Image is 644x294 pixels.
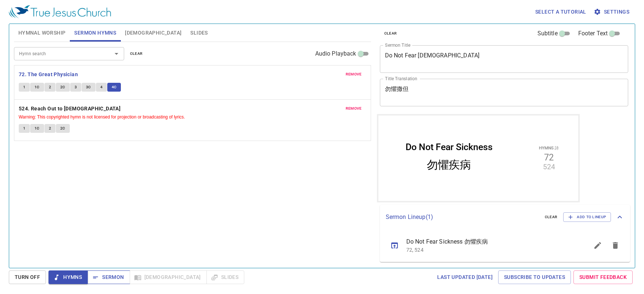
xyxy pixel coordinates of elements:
button: 1 [19,83,30,92]
span: 4 [100,84,102,91]
span: clear [384,30,397,37]
button: 4 [96,83,107,92]
span: 2C [60,125,65,132]
span: Submit Feedback [579,273,627,282]
span: clear [545,214,558,220]
span: clear [130,50,143,57]
b: 72. The Great Physician [19,70,78,79]
button: 3C [82,83,96,92]
button: 3 [70,83,81,92]
p: 72, 524 [406,246,572,254]
b: 524. Reach Out to [DEMOGRAPHIC_DATA] [19,104,120,113]
button: 1 [19,124,30,133]
button: 2C [56,124,70,133]
span: remove [346,71,362,78]
a: Subscribe to Updates [498,270,571,284]
span: 2 [49,125,51,132]
span: Turn Off [15,273,40,282]
button: clear [540,213,562,222]
span: 3C [86,84,91,91]
a: Last updated [DATE] [434,270,496,284]
span: 1C [35,84,40,91]
span: Subscribe to Updates [504,273,565,282]
iframe: from-child [377,114,580,202]
span: Settings [595,7,629,17]
ul: sermon lineup list [380,229,630,262]
button: Select a tutorial [532,5,589,19]
button: Sermon [87,270,130,284]
small: Warning: This copyrighted hymn is not licensed for projection or broadcasting of lyrics. [19,114,185,120]
button: 2 [44,124,55,133]
div: Sermon Lineup(1)clearAdd to Lineup [380,205,630,229]
button: clear [126,49,147,58]
button: 1C [30,124,44,133]
span: Footer Text [578,29,608,38]
span: 4C [112,84,117,91]
span: 3 [75,84,77,91]
span: Do Not Fear Sickness 勿懼疾病 [406,237,572,246]
button: 2 [44,83,55,92]
img: True Jesus Church [9,5,111,18]
span: Select a tutorial [535,7,586,17]
span: remove [346,105,362,112]
span: 1 [23,125,25,132]
span: 1C [35,125,40,132]
p: Sermon Lineup ( 1 ) [386,213,539,222]
button: Hymns [48,270,88,284]
span: Slides [190,28,208,38]
button: Open [111,49,122,59]
button: remove [341,104,366,113]
button: 2C [56,83,70,92]
button: 4C [107,83,121,92]
span: 2 [49,84,51,91]
span: Add to Lineup [568,214,606,220]
a: Submit Feedback [573,270,633,284]
button: Turn Off [9,270,46,284]
button: 524. Reach Out to [DEMOGRAPHIC_DATA] [19,104,122,113]
span: Hymns [54,273,82,282]
span: 1 [23,84,25,91]
span: [DEMOGRAPHIC_DATA] [125,28,181,38]
button: 72. The Great Physician [19,70,79,79]
button: clear [380,29,402,38]
span: Audio Playback [315,49,356,58]
span: Last updated [DATE] [437,273,493,282]
span: Sermon Hymns [74,28,116,38]
span: Hymnal Worship [18,28,66,38]
span: Subtitle [537,29,558,38]
span: Sermon [93,273,124,282]
button: remove [341,70,366,79]
textarea: 勿懼疾病 [385,85,623,99]
textarea: Do Not Fear Sickness [385,52,623,66]
button: Settings [592,5,632,19]
button: Add to Lineup [563,212,611,222]
button: 1C [30,83,44,92]
span: 2C [60,84,65,91]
